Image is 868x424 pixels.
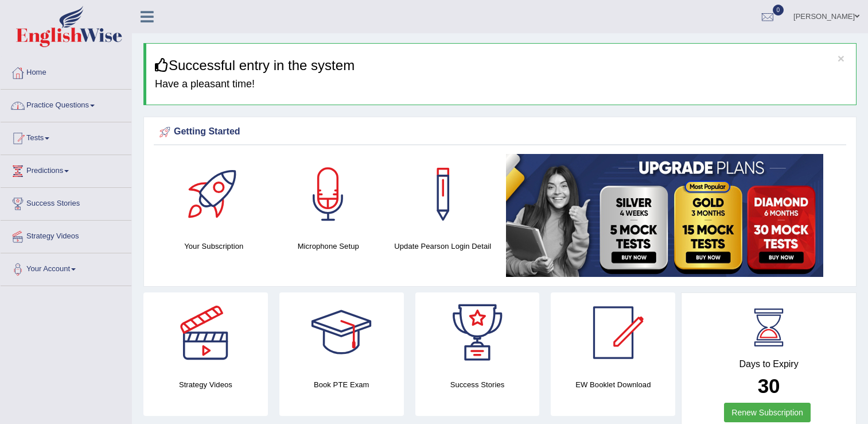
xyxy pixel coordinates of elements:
[277,240,380,252] h4: Microphone Setup
[155,58,847,73] h3: Successful entry in the system
[279,379,404,391] h4: Book PTE Exam
[758,375,780,397] b: 30
[1,155,131,184] a: Predictions
[1,253,131,282] a: Your Account
[143,379,268,391] h4: Strategy Videos
[1,188,131,217] a: Success Stories
[1,221,131,249] a: Strategy Videos
[1,122,131,151] a: Tests
[773,5,784,16] span: 0
[506,154,823,277] img: small5.jpg
[155,79,847,90] h4: Have a pleasant time!
[391,240,495,252] h4: Update Pearson Login Detail
[157,124,843,141] div: Getting Started
[724,403,811,422] a: Renew Subscription
[1,57,131,86] a: Home
[1,90,131,118] a: Practice Questions
[162,240,266,252] h4: Your Subscription
[838,52,844,64] button: ×
[694,359,843,369] h4: Days to Expiry
[551,379,675,391] h4: EW Booklet Download
[415,379,540,391] h4: Success Stories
